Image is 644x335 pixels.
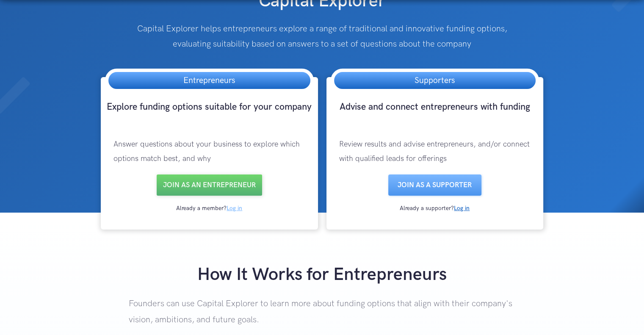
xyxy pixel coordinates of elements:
[227,205,242,212] a: Log in
[157,174,262,196] a: Join as an entrepreneur
[129,21,515,52] p: Capital Explorer helps entrepreneurs explore a range of traditional and innovative funding option...
[105,101,313,129] h3: Explore funding options suitable for your company
[406,72,463,89] h3: Supporters
[197,264,447,285] strong: How It Works for Entrepreneurs
[175,72,243,89] h3: Entrepreneurs
[331,101,539,129] h3: Advise and connect entrepreneurs with funding
[388,174,481,196] a: Join as a SUPPORTER
[331,204,539,213] div: Already a supporter?
[105,204,313,213] div: Already a member?
[105,129,313,174] p: Answer questions about your business to explore which options match best, and why
[454,205,470,212] a: Log in
[331,129,539,174] p: Review results and advise entrepreneurs, and/or connect with qualified leads for offerings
